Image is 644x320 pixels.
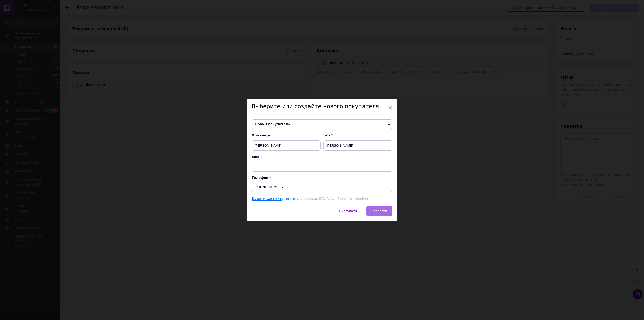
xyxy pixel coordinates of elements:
[371,209,387,213] span: Зберегти
[252,133,321,138] span: Прізвище
[252,176,392,180] p: Телефон
[298,197,368,200] span: наприклад, ICQ, Viber, Робочий телефон
[252,119,392,129] span: Новый покупатель
[247,99,397,114] div: Выберите или создайте нового покупателя
[323,133,392,138] span: Ім'я
[252,140,321,151] input: Наприклад: Іванов
[323,140,392,151] input: Наприклад: Іван
[334,206,362,216] button: Скасувати
[252,182,392,192] input: +38 096 0000000
[366,206,392,216] button: Зберегти
[252,196,298,201] a: Додати ще канал зв'язку
[388,103,392,112] span: ×
[339,209,357,213] span: Скасувати
[252,155,392,159] span: Email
